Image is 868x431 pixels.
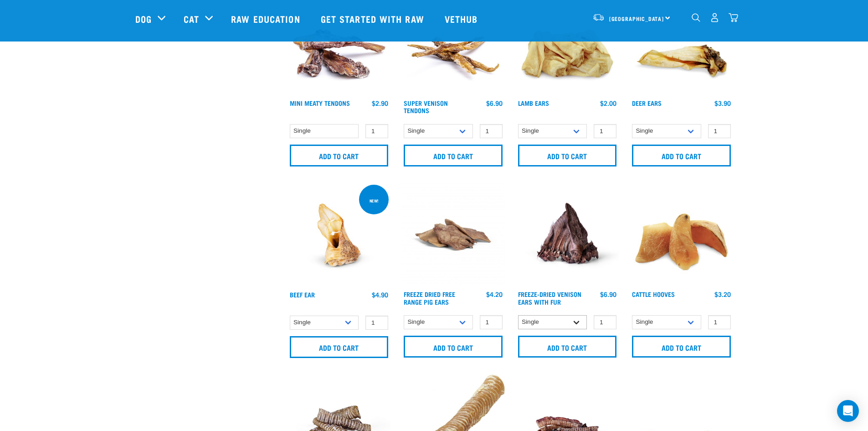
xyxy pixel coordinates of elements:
img: Raw Essentials Freeze Dried Deer Ears With Fur [516,183,619,286]
span: [GEOGRAPHIC_DATA] [609,17,664,20]
a: Freeze Dried Free Range Pig Ears [404,292,455,303]
input: Add to cart [290,145,389,166]
div: $4.90 [372,291,388,298]
img: home-icon@2x.png [729,13,738,22]
input: Add to cart [404,145,503,166]
input: 1 [594,315,616,329]
img: home-icon-1@2x.png [692,13,700,22]
input: 1 [708,315,731,329]
img: Pigs Ears [401,183,505,286]
input: 1 [365,124,388,138]
input: Add to cart [632,336,731,358]
input: 1 [480,124,503,138]
input: 1 [708,124,731,138]
div: $6.90 [486,99,503,107]
a: Get started with Raw [312,0,436,37]
div: $3.90 [714,99,731,107]
a: Lamb Ears [518,101,549,104]
div: $3.20 [714,291,731,298]
a: Raw Education [222,0,311,37]
img: van-moving.png [592,13,605,21]
a: Deer Ears [632,101,662,104]
a: Mini Meaty Tendons [290,101,350,104]
input: Add to cart [290,336,389,358]
input: Add to cart [518,145,617,166]
input: Add to cart [632,145,731,166]
input: 1 [480,315,503,329]
input: Add to cart [404,336,503,358]
a: Freeze-Dried Venison Ears with Fur [518,292,581,303]
div: $6.90 [600,291,616,298]
img: user.png [710,13,719,22]
a: Cattle Hooves [632,292,675,296]
a: Vethub [436,0,489,37]
div: $2.00 [600,99,616,107]
input: Add to cart [518,336,617,358]
input: 1 [594,124,616,138]
div: new! [365,194,383,208]
div: Open Intercom Messenger [837,400,859,422]
a: Cat [184,12,199,26]
img: Beef ear [288,183,391,286]
a: Beef Ear [290,293,315,296]
div: $4.20 [486,291,503,298]
a: Dog [135,12,152,26]
img: Pile Of Cattle Hooves Treats For Dogs [630,183,733,286]
div: $2.90 [372,99,388,107]
a: Super Venison Tendons [404,101,448,112]
input: 1 [365,316,388,330]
